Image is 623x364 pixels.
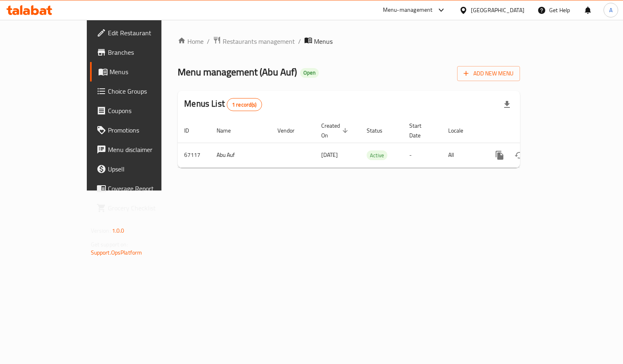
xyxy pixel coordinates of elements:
div: Menu-management [383,5,433,15]
td: All [442,143,483,167]
td: Abu Auf [210,143,271,167]
span: Version: [91,225,111,236]
a: Support.OpsPlatform [91,247,142,258]
span: Branches [108,47,185,57]
span: Add New Menu [464,69,513,79]
div: Total records count [227,98,262,111]
td: 67117 [178,143,210,167]
a: Menu disclaimer [90,140,191,159]
span: Open [300,69,319,76]
span: Coverage Report [108,184,185,193]
th: Actions [483,118,574,143]
span: Active [367,151,387,160]
a: Menus [90,62,191,81]
span: Menus [314,36,333,46]
span: Menus [110,67,185,77]
td: - [403,143,442,167]
span: [DATE] [321,150,338,160]
span: Edit Restaurant [108,28,185,38]
a: Edit Restaurant [90,23,191,43]
nav: breadcrumb [178,36,520,47]
div: Export file [497,95,517,114]
a: Branches [90,43,191,62]
a: Coverage Report [90,179,191,198]
button: more [490,146,509,165]
li: / [298,36,301,46]
span: Menu management ( Abu Auf ) [178,63,297,81]
span: 1.0.0 [112,225,125,236]
a: Promotions [90,120,191,140]
span: Locale [448,126,474,135]
a: Coupons [90,101,191,120]
a: Restaurants management [213,36,295,47]
span: Upsell [108,164,185,174]
span: Coupons [108,106,185,116]
a: Choice Groups [90,81,191,101]
li: / [207,36,210,46]
span: Menu disclaimer [108,145,185,154]
a: Grocery Checklist [90,198,191,218]
a: Home [178,36,204,46]
span: Vendor [277,126,305,135]
span: Get support on: [91,239,128,250]
span: Promotions [108,125,185,135]
span: ID [184,126,200,135]
div: Active [367,150,387,160]
a: Upsell [90,159,191,179]
h2: Menus List [184,98,262,111]
span: Start Date [409,121,432,140]
span: Grocery Checklist [108,203,185,213]
div: [GEOGRAPHIC_DATA] [471,6,524,15]
button: Change Status [509,146,529,165]
span: Choice Groups [108,86,185,96]
span: A [609,6,612,15]
span: 1 record(s) [227,101,262,109]
div: Open [300,68,319,78]
span: Status [367,126,393,135]
span: Name [217,126,241,135]
button: Add New Menu [457,66,520,81]
span: Created On [321,121,350,140]
table: enhanced table [178,118,574,168]
span: Restaurants management [223,36,295,46]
